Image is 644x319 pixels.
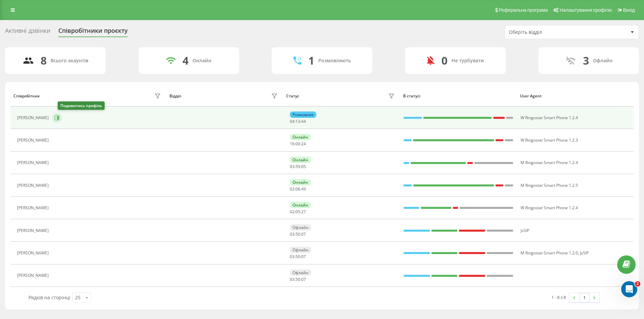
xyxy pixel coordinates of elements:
[290,119,306,124] div: : :
[290,141,294,147] span: 16
[182,54,189,67] div: 4
[296,186,300,192] span: 06
[17,206,50,210] div: [PERSON_NAME]
[301,276,306,282] span: 07
[301,141,306,147] span: 24
[17,273,50,278] div: [PERSON_NAME]
[521,160,578,165] span: M Ringostat Smart Phone 1.2.4
[403,94,514,98] div: В статусі
[623,7,635,13] span: Вихід
[290,164,306,169] div: : :
[17,183,50,188] div: [PERSON_NAME]
[521,182,578,188] span: M Ringostat Smart Phone 1.2.5
[290,276,294,282] span: 03
[296,231,300,237] span: 50
[75,294,80,301] div: 25
[5,27,50,37] div: Активні дзвінки
[583,54,589,67] div: 3
[290,157,311,163] div: Онлайн
[290,247,311,253] div: Офлайн
[17,138,50,143] div: [PERSON_NAME]
[41,54,47,67] div: 8
[499,7,548,13] span: Реферальна програма
[308,54,314,67] div: 1
[296,118,300,124] span: 13
[58,27,128,37] div: Співробітники проєкту
[296,164,300,169] span: 59
[296,209,300,215] span: 05
[520,94,631,98] div: User Agent
[17,115,50,120] div: [PERSON_NAME]
[290,231,294,237] span: 03
[290,202,311,208] div: Онлайн
[593,58,612,64] div: Офлайн
[580,250,589,256] span: JsSIP
[318,58,351,64] div: Розмовляють
[559,7,612,13] span: Налаштування профілю
[290,118,294,124] span: 04
[301,254,306,259] span: 07
[290,269,311,276] div: Офлайн
[635,281,640,287] span: 2
[521,115,578,121] span: W Ringostat Smart Phone 1.2.4
[521,137,578,143] span: W Ringostat Smart Phone 1.2.3
[296,141,300,147] span: 00
[301,186,306,192] span: 49
[13,94,40,98] div: Співробітник
[451,58,484,64] div: Не турбувати
[290,187,306,191] div: : :
[621,281,637,297] iframe: Intercom live chat
[301,231,306,237] span: 07
[521,205,578,211] span: W Ringostat Smart Phone 1.2.4
[58,101,105,110] div: Подивитись профіль
[169,94,181,98] div: Відділ
[17,251,50,255] div: [PERSON_NAME]
[579,293,589,302] a: 1
[301,164,306,169] span: 05
[286,94,299,98] div: Статус
[17,228,50,233] div: [PERSON_NAME]
[521,250,578,256] span: M Ringostat Smart Phone 1.2.0
[296,254,300,259] span: 50
[290,142,306,146] div: : :
[509,29,589,35] div: Оберіть відділ
[301,209,306,215] span: 27
[301,118,306,124] span: 44
[290,224,311,231] div: Офлайн
[290,134,311,140] div: Онлайн
[551,294,566,301] div: 1 - 8 з 8
[290,209,294,215] span: 02
[290,232,306,237] div: : :
[521,228,529,233] span: JsSIP
[441,54,447,67] div: 0
[290,254,294,259] span: 03
[290,111,316,118] div: Розмовляє
[290,277,306,282] div: : :
[193,58,211,64] div: Онлайн
[290,210,306,214] div: : :
[296,276,300,282] span: 50
[29,294,70,301] span: Рядків на сторінці
[51,58,88,64] div: Всього акаунтів
[290,254,306,259] div: : :
[290,186,294,192] span: 02
[290,164,294,169] span: 03
[17,160,50,165] div: [PERSON_NAME]
[290,179,311,185] div: Онлайн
